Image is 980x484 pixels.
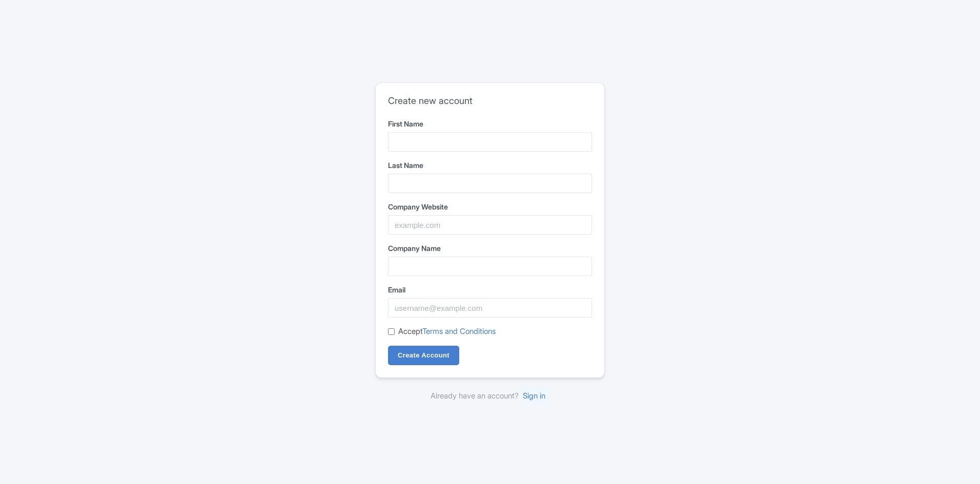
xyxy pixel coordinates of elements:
input: Create Account [388,346,459,365]
label: First Name [388,118,592,129]
label: Company Website [388,201,592,212]
div: Already have an account? [375,390,605,402]
input: example.com [388,215,592,235]
a: Sign in [519,387,549,405]
label: Email [388,284,592,295]
label: Last Name [388,160,592,171]
a: Terms and Conditions [422,326,496,336]
label: Company Name [388,243,592,254]
label: Accept [398,326,496,338]
input: username@example.com [388,298,592,318]
h2: Create new account [388,95,592,107]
